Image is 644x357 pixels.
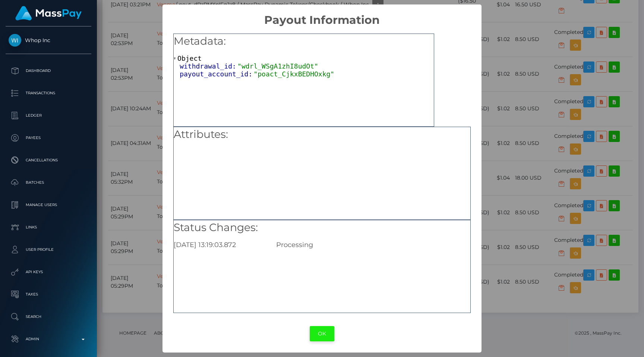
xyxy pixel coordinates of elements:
[253,70,334,78] span: "poact_CjkxBEDHOxkg"
[174,34,434,49] h5: Metadata:
[174,220,470,235] h5: Status Changes:
[177,54,202,62] span: Object
[9,155,88,166] p: Cancellations
[9,110,88,121] p: Ledger
[180,62,237,70] span: withdrawal_id:
[180,70,253,78] span: payout_account_id:
[9,266,88,278] p: API Keys
[9,132,88,143] p: Payees
[9,334,88,345] p: Admin
[9,289,88,300] p: Taxes
[9,199,88,211] p: Manage Users
[9,311,88,322] p: Search
[9,177,88,188] p: Batches
[9,222,88,233] p: Links
[15,6,82,20] img: MassPay Logo
[6,37,91,44] span: Whop Inc
[310,326,334,341] button: OK
[9,65,88,76] p: Dashboard
[174,127,470,142] h5: Attributes:
[9,34,21,47] img: Whop Inc
[162,4,481,27] h2: Payout Information
[237,62,318,70] span: "wdrl_WSgA1zhI8udOt"
[271,241,476,249] div: Processing
[168,241,271,249] div: [DATE] 13:19:03.872
[9,88,88,99] p: Transactions
[9,244,88,255] p: User Profile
